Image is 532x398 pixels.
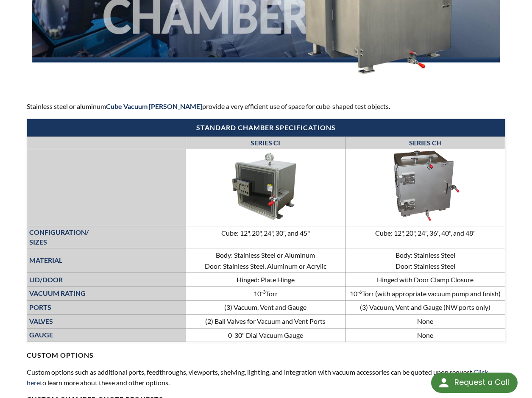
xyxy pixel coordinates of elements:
[186,287,345,301] td: 10 Torr
[27,314,186,328] th: VALVES
[186,248,345,273] td: Body: Stainless Steel or Aluminum Door: Stainless Steel, Aluminum or Acrylic
[186,314,345,328] td: (2) Ball Valves for Vacuum and Vent Ports
[409,139,442,147] a: SERIES CH
[186,273,345,287] td: Hinged: Plate Hinge
[345,273,505,287] td: Hinged with Door Clamp Closure
[27,367,506,388] p: Custom options such as additional ports, feedthroughs, viewports, shelving, lighting, and integra...
[27,101,506,112] p: Stainless steel or aluminum provide a very efficient use of space for cube-shaped test objects.
[27,328,186,342] th: GAUGE
[27,287,186,301] th: VACUUM RATING
[27,301,186,315] th: PORTS
[345,301,505,315] td: (3) Vacuum, Vent and Gauge (NW ports only)
[27,342,506,360] h4: CUSTOM OPTIONS
[437,376,451,390] img: round button
[27,226,186,248] th: CONFIGURATION/ SIZES
[345,248,505,273] td: Body: Stainless Steel Door: Stainless Steel
[202,150,329,222] img: Series CC—Cube Chamber image
[27,248,186,273] th: MATERIAL
[106,102,202,110] strong: Cube Vacuum [PERSON_NAME]
[345,314,505,328] td: None
[251,139,280,147] a: SERIES CI
[345,328,505,342] td: None
[31,123,501,132] h4: Standard chamber specifications
[431,373,518,393] div: Request a Call
[345,287,505,301] td: 10 Torr (with appropriate vacuum pump and finish)
[345,226,505,248] td: Cube: 12", 20", 24", 36", 40", and 48"
[27,273,186,287] th: LID/DOOR
[186,301,345,315] td: (3) Vacuum, Vent and Gauge
[186,328,345,342] td: 0-30" Dial Vacuum Gauge
[261,289,266,295] sup: -3
[186,226,345,248] td: Cube: 12", 20", 24", 30", and 45"
[362,150,489,222] img: Series CH Cube Chamber image
[357,289,362,295] sup: -6
[454,373,509,392] div: Request a Call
